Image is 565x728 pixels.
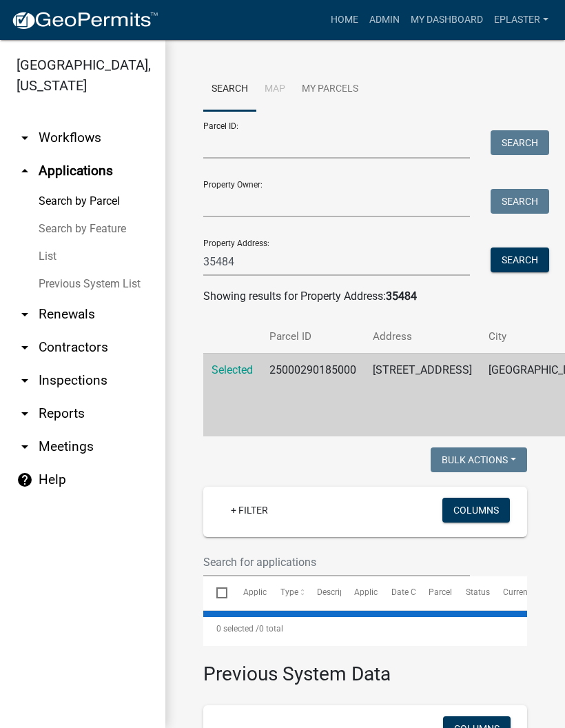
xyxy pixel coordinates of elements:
span: Current Activity [503,587,560,597]
i: arrow_drop_down [17,306,33,323]
span: Parcel ID [429,587,462,597]
i: arrow_drop_down [17,438,33,455]
td: [STREET_ADDRESS] [364,353,480,436]
datatable-header-cell: Select [203,576,229,609]
i: arrow_drop_down [17,339,33,356]
i: arrow_drop_down [17,405,33,422]
a: Home [325,7,364,33]
i: help [17,472,33,488]
i: arrow_drop_up [17,163,33,179]
i: arrow_drop_down [17,372,33,389]
datatable-header-cell: Status [453,576,490,609]
span: Description [317,587,359,597]
span: 0 selected / [216,624,259,634]
datatable-header-cell: Application Number [229,576,267,609]
datatable-header-cell: Type [267,576,304,609]
a: eplaster [489,7,554,33]
button: Search [491,130,549,155]
input: Search for applications [203,548,470,576]
datatable-header-cell: Applicant [341,576,378,609]
div: Showing results for Property Address: [203,288,527,305]
datatable-header-cell: Current Activity [490,576,527,609]
strong: 35484 [386,290,417,303]
span: Applicant [354,587,390,597]
span: Type [280,587,298,597]
button: Search [491,189,549,214]
button: Columns [442,498,510,523]
span: Status [466,587,490,597]
td: 25000290185000 [261,353,364,436]
th: Address [364,305,480,353]
div: 0 total [203,611,527,646]
a: Admin [364,7,405,33]
button: Bulk Actions [431,447,527,472]
button: Search [491,247,549,272]
a: Search [203,68,256,112]
datatable-header-cell: Date Created [378,576,415,609]
i: arrow_drop_down [17,130,33,146]
a: My Parcels [294,68,367,112]
h3: Previous System Data [203,646,527,689]
a: My Dashboard [405,7,489,33]
datatable-header-cell: Description [304,576,341,609]
span: Date Created [391,587,440,597]
a: + Filter [220,498,279,523]
th: Parcel ID [261,305,364,353]
span: Application Number [243,587,318,597]
datatable-header-cell: Parcel ID [415,576,453,609]
a: Selected [212,363,253,376]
